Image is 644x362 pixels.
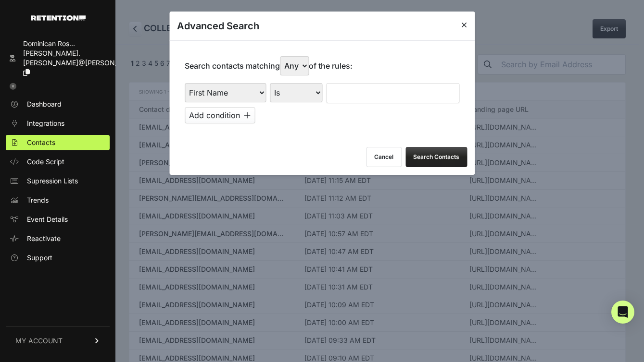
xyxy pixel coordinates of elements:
[27,99,62,109] span: Dashboard
[27,138,55,147] span: Contacts
[6,173,110,189] a: Supression Lists
[6,135,110,150] a: Contacts
[185,56,353,75] p: Search contacts matching of the rules:
[27,176,78,186] span: Supression Lists
[6,193,110,208] a: Trends
[366,147,402,167] button: Cancel
[27,234,61,243] span: Reactivate
[611,301,634,324] div: Open Intercom Messenger
[177,19,259,33] h3: Advanced Search
[27,157,64,167] span: Code Script
[31,15,86,21] img: Retention.com
[27,195,49,205] span: Trends
[27,215,68,224] span: Event Details
[6,116,110,131] a: Integrations
[15,336,63,346] span: MY ACCOUNT
[405,147,467,167] button: Search Contacts
[6,36,110,80] a: Dominican Ros... [PERSON_NAME].[PERSON_NAME]@[PERSON_NAME]...
[6,231,110,246] a: Reactivate
[27,253,52,263] span: Support
[6,154,110,169] a: Code Script
[23,39,146,48] div: Dominican Ros...
[6,250,110,265] a: Support
[6,326,110,355] a: MY ACCOUNT
[23,49,146,67] span: [PERSON_NAME].[PERSON_NAME]@[PERSON_NAME]...
[27,119,64,128] span: Integrations
[6,212,110,227] a: Event Details
[185,107,255,123] button: Add condition
[6,97,110,112] a: Dashboard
